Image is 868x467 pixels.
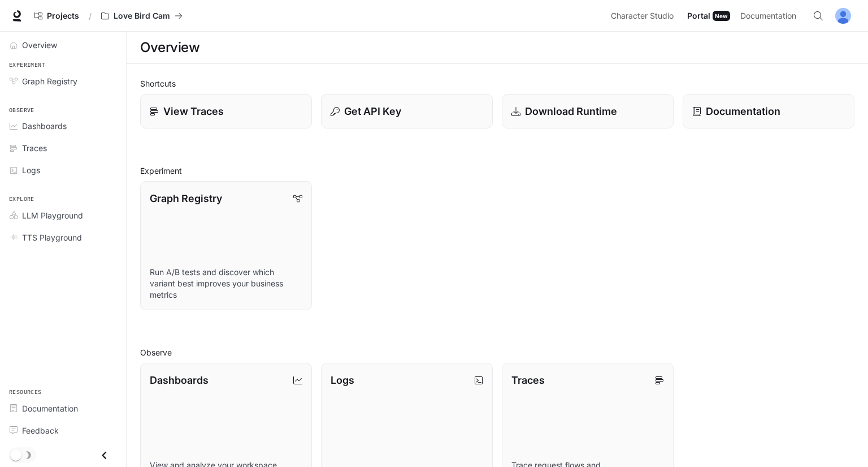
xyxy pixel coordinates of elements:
[525,104,617,119] p: Download Runtime
[687,9,710,23] span: Portal
[832,5,854,27] button: User avatar
[22,164,40,176] span: Logs
[611,9,674,23] span: Character Studio
[5,116,121,136] a: Dashboards
[150,267,302,301] p: Run A/B tests and discover which variant best improves your business metrics
[5,228,121,247] a: TTS Playground
[92,444,117,467] button: Close drawer
[47,11,79,21] span: Projects
[807,5,830,27] button: Open Command Menu
[140,36,199,59] h1: Overview
[163,104,224,119] p: View Traces
[5,399,121,418] a: Documentation
[683,5,735,27] a: PortalNew
[140,346,854,358] h2: Observe
[22,39,57,51] span: Overview
[683,94,854,128] a: Documentation
[22,120,67,132] span: Dashboards
[22,232,82,243] span: TTS Playground
[140,165,854,177] h2: Experiment
[150,191,222,206] p: Graph Registry
[606,5,682,27] a: Character Studio
[740,9,796,23] span: Documentation
[5,205,121,225] a: LLM Playground
[22,402,78,414] span: Documentation
[706,104,780,119] p: Documentation
[22,425,59,436] span: Feedback
[502,94,674,128] a: Download Runtime
[344,104,401,119] p: Get API Key
[150,372,209,388] p: Dashboards
[114,11,170,21] p: Love Bird Cam
[5,160,121,180] a: Logs
[29,5,84,27] a: Go to projects
[140,181,312,310] a: Graph RegistryRun A/B tests and discover which variant best improves your business metrics
[736,5,805,27] a: Documentation
[321,94,493,128] button: Get API Key
[511,372,545,388] p: Traces
[22,209,83,221] span: LLM Playground
[96,5,188,27] button: All workspaces
[84,10,96,22] div: /
[140,78,854,89] h2: Shortcuts
[140,94,312,128] a: View Traces
[22,142,47,154] span: Traces
[5,421,121,440] a: Feedback
[5,71,121,91] a: Graph Registry
[331,372,354,388] p: Logs
[835,8,851,24] img: User avatar
[713,11,730,21] div: New
[22,75,77,87] span: Graph Registry
[5,138,121,158] a: Traces
[5,35,121,55] a: Overview
[10,448,21,461] span: Dark mode toggle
